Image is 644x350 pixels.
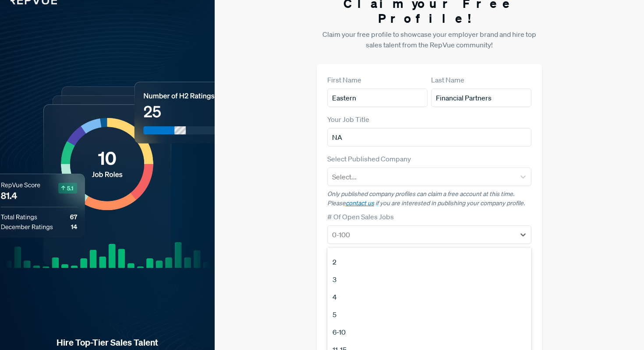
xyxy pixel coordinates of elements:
a: contact us [346,199,374,207]
input: Title [327,128,532,146]
input: Last Name [431,89,531,107]
strong: Hire Top-Tier Sales Talent [14,337,201,348]
label: Your Job Title [327,114,369,125]
div: 6-10 [327,323,532,341]
label: Select Published Company [327,154,411,164]
p: Claim your free profile to showcase your employer brand and hire top sales talent from the RepVue... [317,29,542,50]
div: 2 [327,253,532,271]
div: 3 [327,271,532,288]
label: # Of Open Sales Jobs [327,211,394,222]
div: 5 [327,306,532,323]
p: Only published company profiles can claim a free account at this time. Please if you are interest... [327,189,532,208]
input: First Name [327,89,428,107]
div: 4 [327,288,532,306]
label: First Name [327,75,361,85]
label: Last Name [431,75,464,85]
